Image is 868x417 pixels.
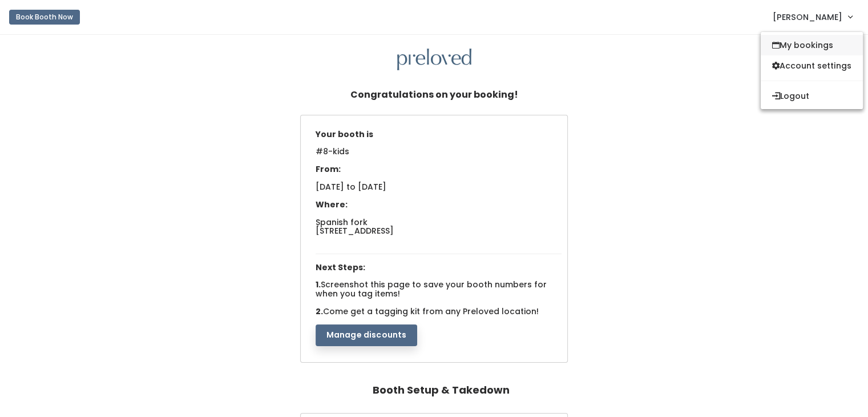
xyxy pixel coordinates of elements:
button: Book Booth Now [9,10,80,25]
img: preloved logo [397,49,471,71]
h5: Congratulations on your booking! [350,84,518,106]
h4: Booth Setup & Takedown [373,379,510,402]
a: My bookings [761,35,863,55]
span: Come get a tagging kit from any Preloved location! [323,306,539,317]
span: Where: [316,199,348,210]
a: [PERSON_NAME] [761,5,863,29]
span: Spanish fork [STREET_ADDRESS] [316,216,394,236]
span: [DATE] to [DATE] [316,181,386,193]
span: Your booth is [316,129,373,140]
button: Manage discounts [316,324,418,346]
span: From: [316,163,341,175]
span: #8-kids [316,146,349,164]
a: Manage discounts [316,329,418,340]
span: [PERSON_NAME] [773,11,842,23]
a: Book Booth Now [9,5,80,30]
button: Logout [761,86,863,106]
div: 1. 2. [310,125,568,346]
span: Screenshot this page to save your booth numbers for when you tag items! [316,279,547,299]
a: Account settings [761,55,863,76]
span: Next Steps: [316,262,365,273]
